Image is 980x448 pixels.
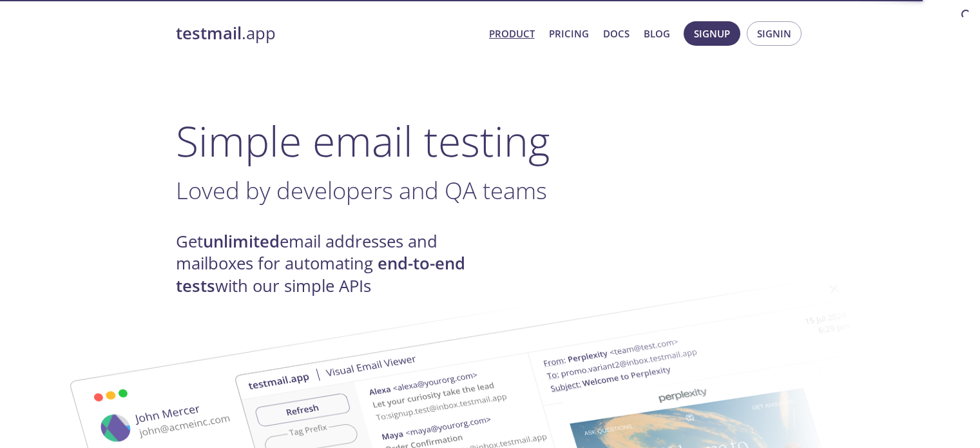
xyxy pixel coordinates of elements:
a: Docs [603,25,629,42]
strong: end-to-end tests [176,252,465,297]
span: Signup [694,25,730,42]
a: Blog [644,25,670,42]
button: Signin [747,21,802,46]
span: Loved by developers and QA teams [176,174,547,206]
button: Signup [684,21,740,46]
a: Product [489,25,535,42]
a: Pricing [549,25,589,42]
h4: Get email addresses and mailboxes for automating with our simple APIs [176,231,490,297]
span: Signin [757,25,791,42]
a: testmail.app [176,23,479,44]
h1: Simple email testing [176,116,805,166]
strong: unlimited [203,230,280,253]
strong: testmail [176,22,242,44]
